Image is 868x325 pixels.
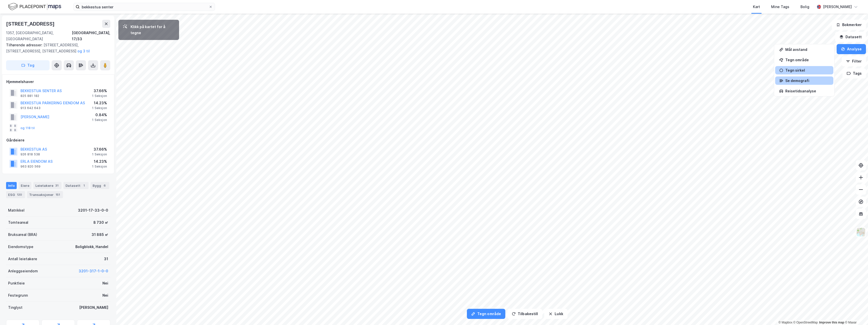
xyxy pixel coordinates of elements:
div: 1 Seksjon [92,106,107,110]
div: Eiere [19,182,31,189]
button: Tag [6,60,50,70]
button: Lukk [544,309,567,319]
button: Datasett [835,32,866,42]
button: Tegn område [467,309,505,319]
div: 6 [102,183,107,188]
div: Nei [102,280,108,286]
img: Z [856,227,866,237]
div: 913 642 643 [20,106,40,110]
div: [PERSON_NAME] [823,4,852,10]
div: 37.66% [92,146,107,152]
div: 963 820 569 [20,165,40,169]
div: 31 [104,256,108,262]
button: 3201-317-1-0-0 [79,268,108,274]
div: Nei [102,292,108,298]
div: 120 [16,192,23,197]
div: Antall leietakere [8,256,37,262]
button: Bokmerker [832,20,866,30]
div: Klikk på kartet for å tegne [131,24,175,36]
div: Leietakere [33,182,61,189]
div: 1 [81,183,86,188]
div: 1357, [GEOGRAPHIC_DATA], [GEOGRAPHIC_DATA] [6,30,72,42]
div: Kart [753,4,760,10]
div: Hjemmelshaver [6,79,110,85]
div: Transaksjoner [27,191,63,198]
div: 37.66% [92,88,107,94]
input: Søk på adresse, matrikkel, gårdeiere, leietakere eller personer [80,3,209,11]
div: ESG [6,191,25,198]
div: 8 730 ㎡ [93,219,108,226]
div: 1 Seksjon [92,152,107,156]
div: 0.84% [92,112,107,118]
div: Gårdeiere [6,137,110,143]
div: Mål avstand [785,47,829,52]
div: [STREET_ADDRESS], [STREET_ADDRESS], [STREET_ADDRESS] [6,42,106,54]
div: Tomteareal [8,219,28,226]
div: Eiendomstype [8,244,33,250]
div: Se demografi [785,78,829,83]
div: 3201-17-33-0-0 [78,207,108,213]
div: Mine Tags [771,4,789,10]
span: Tilhørende adresser: [6,43,44,47]
div: [PERSON_NAME] [79,304,108,311]
a: Improve this map [819,321,844,324]
div: Tegn område [785,58,829,62]
iframe: Chat Widget [843,301,868,325]
div: Kontrollprogram for chat [843,301,868,325]
div: 1 Seksjon [92,118,107,122]
div: Tinglyst [8,304,23,311]
div: Bolig [800,4,809,10]
div: Datasett [63,182,89,189]
div: [GEOGRAPHIC_DATA], 17/33 [72,30,110,42]
div: Anleggseiendom [8,268,38,274]
div: 1 Seksjon [92,94,107,98]
div: [STREET_ADDRESS] [6,20,56,28]
div: 14.23% [92,158,107,165]
div: 151 [55,192,61,197]
div: Bruksareal (BRA) [8,232,37,238]
div: 1 Seksjon [92,165,107,169]
a: Mapbox [778,321,792,324]
div: Festegrunn [8,292,28,298]
div: 31 885 ㎡ [92,232,108,238]
a: OpenStreetMap [793,321,818,324]
div: Punktleie [8,280,25,286]
div: 14.23% [92,100,107,106]
button: Tags [842,68,866,78]
div: 926 818 538 [20,152,40,156]
button: Tilbakestill [507,309,542,319]
img: logo.f888ab2527a4732fd821a326f86c7f29.svg [8,2,61,11]
button: Analyse [837,44,866,54]
div: Bygg [91,182,109,189]
div: Tegn sirkel [785,68,829,72]
div: Info [6,182,17,189]
div: 31 [54,183,59,188]
div: Reisetidsanalyse [785,89,829,93]
button: Filter [842,56,866,66]
div: Matrikkel [8,207,25,213]
div: Boligblokk, Handel [75,244,108,250]
div: 825 881 182 [20,94,39,98]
